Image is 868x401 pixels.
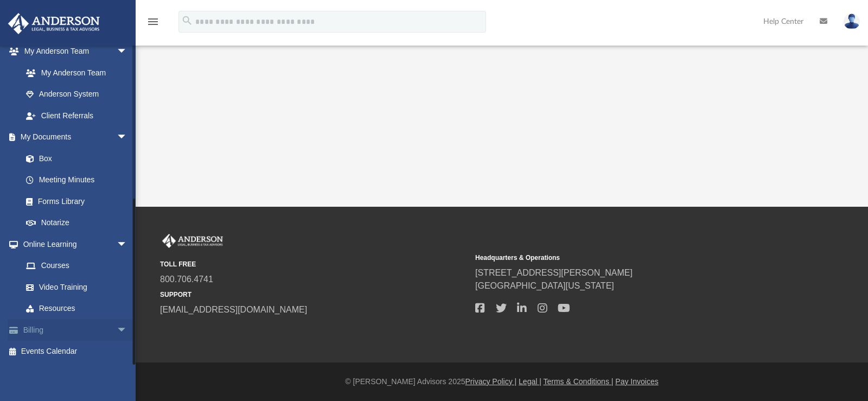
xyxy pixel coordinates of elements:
[160,259,468,269] small: TOLL FREE
[146,15,159,28] i: menu
[544,377,614,386] a: Terms & Conditions |
[15,190,133,212] a: Forms Library
[8,126,138,148] a: My Documentsarrow_drop_down
[5,13,103,34] img: Anderson Advisors Platinum Portal
[160,305,307,314] a: [EMAIL_ADDRESS][DOMAIN_NAME]
[475,253,783,263] small: Headquarters & Operations
[160,290,468,300] small: SUPPORT
[15,276,133,298] a: Video Training
[475,281,614,290] a: [GEOGRAPHIC_DATA][US_STATE]
[615,377,658,386] a: Pay Invoices
[15,148,133,169] a: Box
[181,15,193,27] i: search
[15,105,138,126] a: Client Referrals
[117,233,138,256] span: arrow_drop_down
[117,41,138,63] span: arrow_drop_down
[15,212,138,234] a: Notarize
[146,21,159,28] a: menu
[15,62,133,84] a: My Anderson Team
[8,233,138,255] a: Online Learningarrow_drop_down
[15,298,138,320] a: Resources
[15,255,138,277] a: Courses
[117,126,138,149] span: arrow_drop_down
[8,41,138,62] a: My Anderson Teamarrow_drop_down
[519,377,541,386] a: Legal |
[844,14,860,29] img: User Pic
[15,169,138,191] a: Meeting Minutes
[136,376,868,387] div: © [PERSON_NAME] Advisors 2025
[160,234,225,248] img: Anderson Advisors Platinum Portal
[160,275,213,284] a: 800.706.4741
[15,84,138,105] a: Anderson System
[475,268,633,277] a: [STREET_ADDRESS][PERSON_NAME]
[8,319,144,341] a: Billingarrow_drop_down
[465,377,517,386] a: Privacy Policy |
[117,319,138,341] span: arrow_drop_down
[8,341,144,362] a: Events Calendar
